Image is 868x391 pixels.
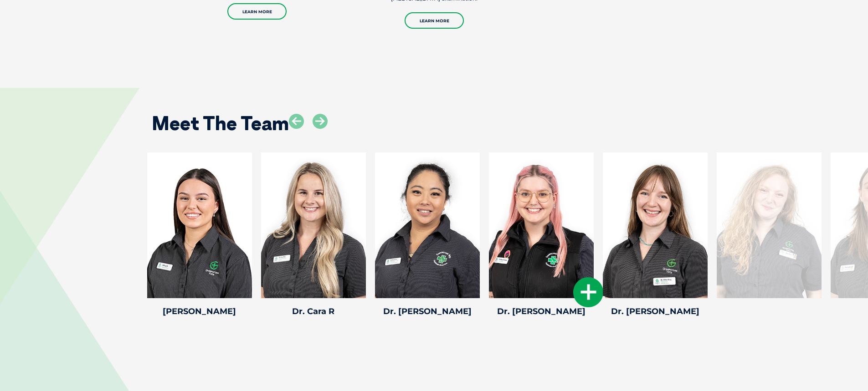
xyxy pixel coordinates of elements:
h4: Dr. [PERSON_NAME] [489,307,594,315]
h4: Dr. [PERSON_NAME] [603,307,708,315]
h4: [PERSON_NAME] [147,307,252,315]
a: Learn More [405,12,464,29]
h4: Dr. Cara R [261,307,366,315]
h2: Meet The Team [152,114,289,133]
h4: Dr. [PERSON_NAME] [375,307,480,315]
a: Learn More [227,3,287,20]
